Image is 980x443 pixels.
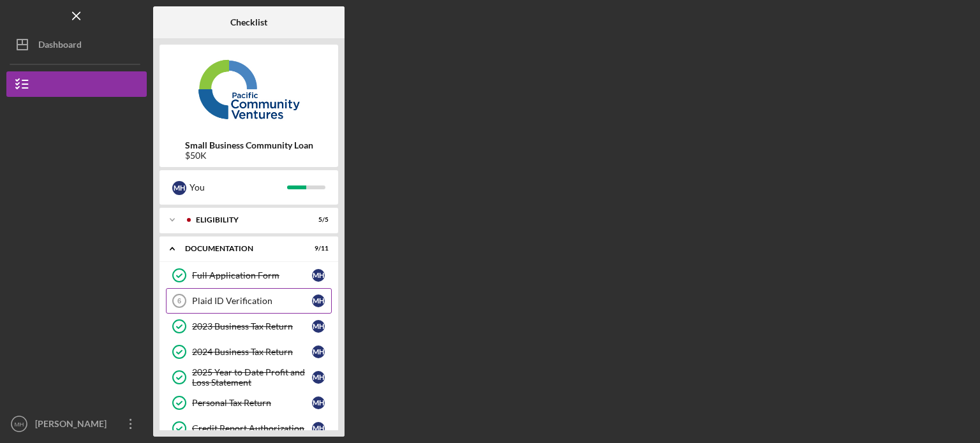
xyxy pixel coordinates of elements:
div: M H [312,269,325,282]
div: M H [312,345,325,358]
button: Dashboard [6,32,147,57]
div: M H [172,181,186,195]
div: Plaid ID Verification [192,296,312,306]
a: 6Plaid ID VerificationMH [166,288,332,314]
b: Checklist [230,17,267,27]
text: MH [15,421,24,428]
a: 2023 Business Tax ReturnMH [166,314,332,339]
div: [PERSON_NAME] [32,411,115,440]
div: You [189,177,287,198]
div: 9 / 11 [306,245,329,252]
div: Eligibility [196,216,297,224]
div: M H [312,294,325,307]
div: Credit Report Authorization [192,423,312,433]
a: Credit Report AuthorizationMH [166,416,332,441]
b: Small Business Community Loan [185,140,313,150]
div: M H [312,320,325,333]
div: Personal Tax Return [192,398,312,408]
div: 2023 Business Tax Return [192,321,312,331]
a: 2024 Business Tax ReturnMH [166,339,332,365]
div: Dashboard [38,32,82,61]
div: M H [312,371,325,384]
a: Full Application FormMH [166,263,332,288]
div: $50K [185,150,313,161]
a: Personal Tax ReturnMH [166,390,332,416]
a: 2025 Year to Date Profit and Loss StatementMH [166,365,332,390]
div: 2024 Business Tax Return [192,347,312,357]
div: Documentation [185,245,297,252]
button: MH[PERSON_NAME] [6,411,147,437]
div: 5 / 5 [306,216,329,224]
tspan: 6 [177,297,181,305]
div: M H [312,396,325,409]
div: 2025 Year to Date Profit and Loss Statement [192,367,312,388]
img: Product logo [160,51,338,127]
div: M H [312,422,325,435]
div: Full Application Form [192,270,312,280]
